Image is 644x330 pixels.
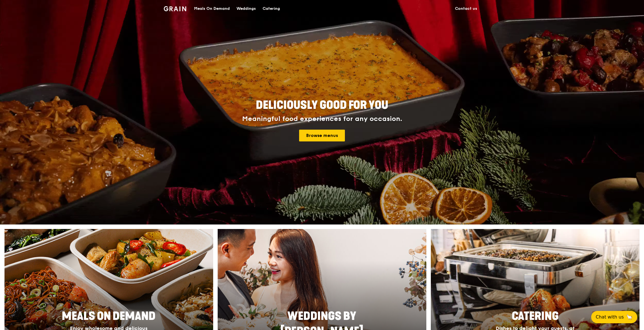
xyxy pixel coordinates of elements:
a: Weddings [233,0,259,17]
a: Contact us [452,0,481,17]
a: Catering [259,0,283,17]
div: Catering [263,0,280,17]
span: Deliciously good for you [256,98,388,112]
div: Weddings [236,0,256,17]
a: Browse menus [299,130,345,141]
span: Meals On Demand [62,310,156,323]
span: 🦙 [626,314,633,320]
button: Chat with us🦙 [591,311,637,323]
img: Grain [164,6,186,11]
div: Meaningful food experiences for any occasion. [221,115,423,123]
span: Chat with us [596,314,624,320]
div: Meals On Demand [194,0,230,17]
span: Catering [512,310,559,323]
